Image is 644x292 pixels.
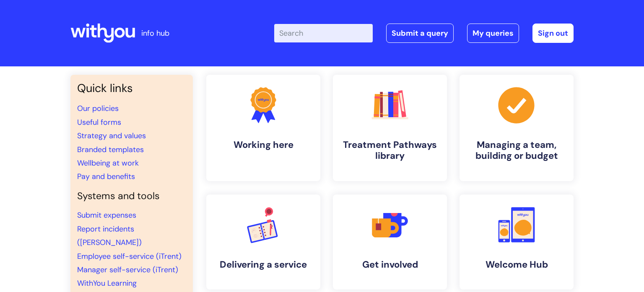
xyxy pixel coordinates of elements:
a: Wellbeing at work [77,158,139,168]
input: Search [274,24,373,42]
a: Delivering a service [206,195,320,289]
a: Strategy and values [77,131,146,141]
h4: Systems and tools [77,190,186,202]
a: Useful forms [77,117,121,127]
h4: Delivering a service [213,259,314,270]
h4: Managing a team, building or budget [466,139,567,162]
a: My queries [467,24,519,43]
h3: Quick links [77,82,186,95]
a: Pay and benefits [77,171,135,182]
a: Report incidents ([PERSON_NAME]) [77,224,142,247]
a: Employee self-service (iTrent) [77,251,182,261]
a: Working here [206,75,320,181]
a: Sign out [532,24,574,43]
a: Submit a query [386,24,454,43]
a: Get involved [333,195,447,289]
a: Treatment Pathways library [333,75,447,181]
div: | - [274,24,574,43]
a: Welcome Hub [460,195,574,289]
p: info hub [141,26,169,40]
a: Branded templates [77,145,144,155]
a: Manager self-service (iTrent) [77,265,178,275]
h4: Working here [213,139,314,150]
a: Submit expenses [77,210,136,220]
h4: Treatment Pathways library [340,139,440,162]
h4: Get involved [340,259,440,270]
a: Our policies [77,103,119,113]
a: WithYou Learning [77,278,137,288]
h4: Welcome Hub [466,259,567,270]
a: Managing a team, building or budget [460,75,574,181]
